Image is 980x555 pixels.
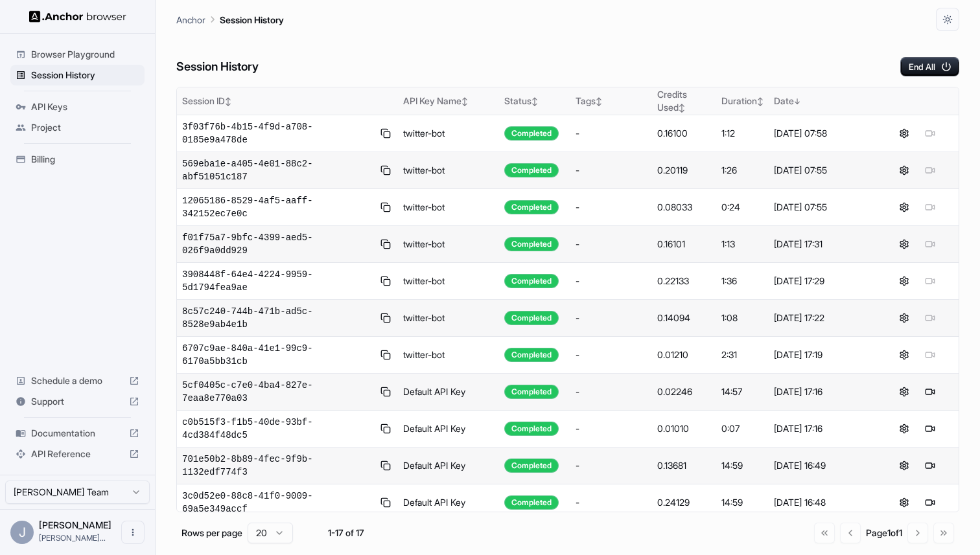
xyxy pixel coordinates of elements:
div: Browser Playground [10,44,145,65]
button: End All [900,57,959,76]
div: - [576,311,647,324]
div: - [576,201,647,214]
div: Credits Used [657,88,711,114]
td: Default API Key [398,484,499,521]
div: Session ID [182,95,393,108]
div: Completed [504,422,559,436]
span: 12065186-8529-4af5-aaff-342152ec7e0c [182,194,373,220]
div: Completed [504,385,559,399]
div: Tags [576,95,647,108]
div: 0.02246 [657,385,711,398]
div: - [576,275,647,288]
div: Completed [504,237,559,251]
td: twitter-bot [398,226,499,263]
div: 1:12 [721,127,764,140]
span: 3c0d52e0-88c8-41f0-9009-69a5e349accf [182,490,373,515]
td: twitter-bot [398,337,499,374]
h6: Session History [176,58,259,76]
div: 14:59 [721,459,764,472]
span: 8c57c240-744b-471b-ad5c-8528e9ab4e1b [182,305,373,331]
button: Open menu [121,521,145,544]
div: 0:07 [721,422,764,435]
div: - [576,348,647,361]
div: API Keys [10,96,145,117]
div: [DATE] 07:55 [774,201,870,214]
td: Default API Key [398,374,499,411]
span: 701e50b2-8b89-4fec-9f9b-1132edf774f3 [182,453,373,479]
div: 0.22133 [657,275,711,288]
div: [DATE] 16:48 [774,496,870,509]
div: [DATE] 17:16 [774,422,870,435]
div: Status [504,95,565,108]
div: [DATE] 07:55 [774,164,870,177]
div: [DATE] 17:16 [774,385,870,398]
span: Project [31,121,139,134]
span: ↓ [794,96,800,106]
span: Schedule a demo [31,374,124,387]
div: [DATE] 17:31 [774,238,870,251]
div: 1:26 [721,164,764,177]
span: 5cf0405c-c7e0-4ba4-827e-7eaa8e770a03 [182,379,373,405]
div: Documentation [10,423,145,444]
div: 0.13681 [657,459,711,472]
div: [DATE] 17:19 [774,348,870,361]
div: 0:24 [721,201,764,214]
div: [DATE] 17:29 [774,275,870,288]
div: 1:08 [721,311,764,324]
div: - [576,164,647,177]
span: ↕ [757,96,764,106]
div: Schedule a demo [10,370,145,391]
div: Billing [10,149,145,170]
div: Completed [504,311,559,325]
div: Completed [504,495,559,510]
div: Completed [504,274,559,288]
div: Duration [721,95,764,108]
td: twitter-bot [398,300,499,337]
div: 0.20119 [657,164,711,177]
div: 1-17 of 17 [314,527,379,539]
nav: breadcrumb [176,12,284,27]
div: API Reference [10,444,145,464]
span: ↕ [531,96,538,106]
td: twitter-bot [398,189,499,226]
td: Default API Key [398,411,499,447]
div: Completed [504,163,559,177]
div: [DATE] 07:58 [774,127,870,140]
div: 1:13 [721,238,764,251]
p: Anchor [176,13,205,27]
p: Rows per page [181,527,242,539]
div: 0.14094 [657,311,711,324]
span: Billing [31,153,139,166]
span: Session History [31,69,139,82]
div: 2:31 [721,348,764,361]
span: ↕ [225,96,231,106]
span: Support [31,395,124,408]
div: [DATE] 16:49 [774,459,870,472]
div: 0.24129 [657,496,711,509]
span: f01f75a7-9bfc-4399-aed5-026f9a0dd929 [182,231,373,257]
div: - [576,238,647,251]
span: 569eba1e-a405-4e01-88c2-abf51051c187 [182,157,373,183]
div: Completed [504,459,559,473]
span: API Keys [31,100,139,113]
div: Date [774,95,870,108]
span: Documentation [31,427,124,440]
div: 0.08033 [657,201,711,214]
div: - [576,496,647,509]
div: J [10,521,34,544]
img: Anchor Logo [29,10,126,23]
span: john@anchorbrowser.io [39,533,106,543]
div: Completed [504,126,559,141]
div: Support [10,391,145,412]
div: Page 1 of 1 [866,527,902,539]
div: Project [10,117,145,138]
span: Browser Playground [31,48,139,61]
div: 0.16101 [657,238,711,251]
div: 14:59 [721,496,764,509]
div: - [576,459,647,472]
span: 3908448f-64e4-4224-9959-5d1794fea9ae [182,268,373,294]
td: twitter-bot [398,115,499,152]
div: Completed [504,200,559,214]
span: c0b515f3-f1b5-40de-93bf-4cd384f48dc5 [182,416,373,442]
span: API Reference [31,447,124,460]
